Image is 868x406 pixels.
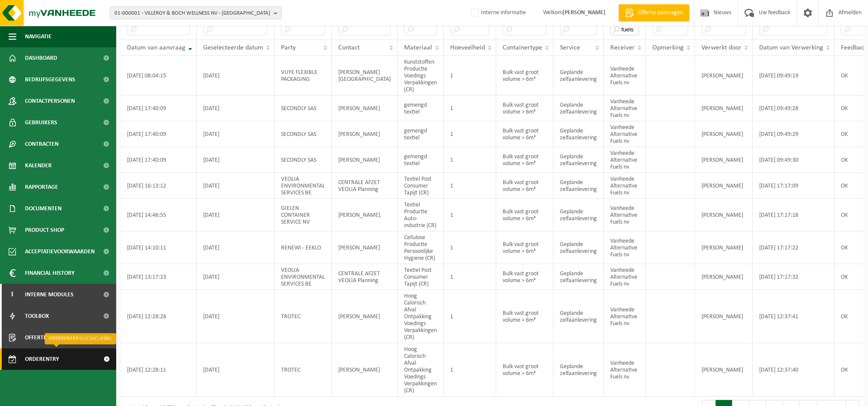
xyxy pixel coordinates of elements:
[25,26,52,47] span: Navigatie
[398,121,444,147] td: gemengd textiel
[25,47,57,69] span: Dashboard
[332,231,398,264] td: [PERSON_NAME]
[496,343,553,397] td: Bulk vast groot volume > 6m³
[560,44,580,51] span: Service
[197,199,275,231] td: [DATE]
[753,147,834,173] td: [DATE] 09:49:30
[25,155,52,176] span: Kalender
[398,56,444,95] td: Kunststoffen Productie Voedings Verpakkingen (CR)
[114,7,270,20] span: 01-000001 - VILLEROY & BOCH WELLNESS NV - [GEOGRAPHIC_DATA]
[553,56,604,95] td: Geplande zelfaanlevering
[197,56,275,95] td: [DATE]
[275,173,332,199] td: VEOLIA ENVIRONMENTAL SERVICES BE
[695,147,753,173] td: [PERSON_NAME]
[25,133,59,155] span: Contracten
[553,147,604,173] td: Geplande zelfaanlevering
[332,147,398,173] td: [PERSON_NAME]
[120,121,197,147] td: [DATE] 17:40:09
[701,44,741,51] span: Verwerkt door
[398,199,444,231] td: Textiel Productie Auto-industrie (CR)
[444,173,496,199] td: 1
[496,290,553,343] td: Bulk vast groot volume > 6m³
[553,173,604,199] td: Geplande zelfaanlevering
[25,198,62,219] span: Documenten
[695,343,753,397] td: [PERSON_NAME]
[398,343,444,397] td: Hoog Calorisch Afval Ontpakking Voedings Verpakkingen (CR)
[25,327,80,348] span: Offerte aanvragen
[275,231,332,264] td: RENEWI - EEKLO
[841,44,867,51] span: Feedback
[753,264,834,290] td: [DATE] 17:17:32
[404,44,432,51] span: Materiaal
[604,343,646,397] td: Vanheede Alternative Fuels nv
[332,95,398,121] td: [PERSON_NAME]
[120,147,197,173] td: [DATE] 17:40:09
[636,9,685,17] span: Offerte aanvragen
[753,173,834,199] td: [DATE] 17:17:09
[604,264,646,290] td: Vanheede Alternative Fuels nv
[332,56,398,95] td: [PERSON_NAME][GEOGRAPHIC_DATA]
[496,173,553,199] td: Bulk vast groot volume > 6m³
[444,121,496,147] td: 1
[120,56,197,95] td: [DATE] 08:04:15
[553,264,604,290] td: Geplande zelfaanlevering
[197,231,275,264] td: [DATE]
[25,241,95,262] span: Acceptatievoorwaarden
[25,348,97,370] span: Orderentry Goedkeuring
[120,290,197,343] td: [DATE] 12:28:28
[753,290,834,343] td: [DATE] 12:37:41
[444,56,496,95] td: 1
[695,290,753,343] td: [PERSON_NAME]
[759,44,823,51] span: Datum van Verwerking
[695,173,753,199] td: [PERSON_NAME]
[753,231,834,264] td: [DATE] 17:17:22
[753,95,834,121] td: [DATE] 09:49:28
[618,4,689,22] a: Offerte aanvragen
[332,121,398,147] td: [PERSON_NAME]
[496,264,553,290] td: Bulk vast groot volume > 6m³
[610,44,635,51] span: Receiver
[444,290,496,343] td: 1
[496,147,553,173] td: Bulk vast groot volume > 6m³
[275,199,332,231] td: GIELEN CONTAINER SERVICE NV
[120,199,197,231] td: [DATE] 14:46:55
[275,147,332,173] td: SECONDLY SAS
[553,121,604,147] td: Geplande zelfaanlevering
[695,121,753,147] td: [PERSON_NAME]
[203,44,263,51] span: Geselecteerde datum
[9,284,16,305] span: I
[553,290,604,343] td: Geplande zelfaanlevering
[197,95,275,121] td: [DATE]
[120,231,197,264] td: [DATE] 14:10:11
[496,95,553,121] td: Bulk vast groot volume > 6m³
[444,95,496,121] td: 1
[332,343,398,397] td: [PERSON_NAME]
[275,56,332,95] td: VUYE FLEXIBLE PACKAGING
[197,121,275,147] td: [DATE]
[450,44,485,51] span: Hoeveelheid
[332,173,398,199] td: CENTRALE AFZET VEOLIA Planning
[753,121,834,147] td: [DATE] 09:49:29
[753,56,834,95] td: [DATE] 09:49:19
[25,69,75,90] span: Bedrijfsgegevens
[444,147,496,173] td: 1
[652,44,684,51] span: Opmerking
[469,6,526,19] label: Interne informatie
[398,173,444,199] td: Textiel Post Consumer Tapijt (CR)
[398,290,444,343] td: Hoog Calorisch Afval Ontpakking Voedings Verpakkingen (CR)
[398,95,444,121] td: gemengd textiel
[338,44,360,51] span: Contact
[25,305,49,327] span: Toolbox
[604,56,646,95] td: Vanheede Alternative Fuels nv
[695,231,753,264] td: [PERSON_NAME]
[110,6,282,19] button: 01-000001 - VILLEROY & BOCH WELLNESS NV - [GEOGRAPHIC_DATA]
[25,90,75,112] span: Contactpersonen
[120,343,197,397] td: [DATE] 12:28:11
[604,231,646,264] td: Vanheede Alternative Fuels nv
[197,290,275,343] td: [DATE]
[753,343,834,397] td: [DATE] 12:37:40
[120,264,197,290] td: [DATE] 13:17:23
[120,173,197,199] td: [DATE] 16:13:12
[695,56,753,95] td: [PERSON_NAME]
[25,112,57,133] span: Gebruikers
